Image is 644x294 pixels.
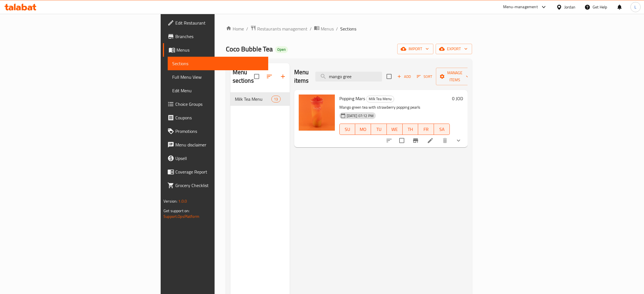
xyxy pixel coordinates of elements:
[226,43,273,55] span: Coco Bubble Tea
[175,141,264,148] span: Menu disclaimer
[163,30,268,43] a: Branches
[251,71,263,82] span: Select all sections
[175,19,264,26] span: Edit Restaurant
[321,25,334,32] span: Menus
[310,25,312,32] li: /
[427,137,434,144] a: Edit menu item
[436,44,472,54] button: export
[250,25,307,32] a: Restaurants management
[175,128,264,135] span: Promotions
[402,45,429,52] span: import
[175,155,264,162] span: Upsell
[344,113,376,119] span: [DATE] 07:12 PM
[403,124,418,135] button: TH
[387,124,403,135] button: WE
[564,4,575,10] div: Jordan
[163,213,199,220] a: Support.OpsPlatform
[436,125,447,133] span: SA
[314,25,334,32] a: Menus
[163,207,189,214] span: Get support on:
[163,124,268,138] a: Promotions
[163,138,268,152] a: Menu disclaimer
[418,124,434,135] button: FR
[175,168,264,175] span: Coverage Report
[340,25,356,32] span: Sections
[415,72,434,81] button: Sort
[452,95,463,102] h6: 0 JOD
[436,68,474,85] button: Manage items
[357,125,369,133] span: MO
[396,135,408,146] span: Select to update
[405,125,416,133] span: TH
[634,4,636,10] span: L
[163,97,268,111] a: Choice Groups
[257,25,307,32] span: Restaurants management
[395,72,413,81] button: Add
[163,111,268,124] a: Coupons
[315,72,382,82] input: search
[409,134,422,147] button: Branch-specific-item
[263,70,276,83] span: Sort sections
[176,47,264,53] span: Menus
[455,137,462,144] svg: Show Choices
[503,4,538,10] div: Menu-management
[163,165,268,179] a: Coverage Report
[355,124,371,135] button: MO
[382,134,396,147] button: sort-choices
[163,198,177,205] span: Version:
[342,125,353,133] span: SU
[172,74,264,80] span: Full Menu View
[163,43,268,57] a: Menus
[440,69,469,84] span: Manage items
[275,47,288,52] span: Open
[417,73,432,80] span: Sort
[172,60,264,67] span: Sections
[389,125,400,133] span: WE
[175,33,264,40] span: Branches
[163,16,268,30] a: Edit Restaurant
[371,124,387,135] button: TU
[168,57,268,70] a: Sections
[339,94,365,103] span: Popping Mars
[168,84,268,97] a: Edit Menu
[230,90,290,108] nav: Menu sections
[434,124,450,135] button: SA
[271,96,280,102] div: items
[440,45,468,52] span: export
[163,152,268,165] a: Upsell
[275,46,288,53] div: Open
[168,70,268,84] a: Full Menu View
[226,25,472,32] nav: breadcrumb
[175,101,264,107] span: Choice Groups
[396,73,412,80] span: Add
[438,134,452,147] button: delete
[235,96,272,102] span: Milk Tea Menu
[175,114,264,121] span: Coupons
[420,125,432,133] span: FR
[452,134,465,147] button: show more
[276,70,290,83] button: Add section
[339,104,450,111] p: Mango green tea with strawberry popping pearls
[272,96,280,102] span: 13
[163,179,268,192] a: Grocery Checklist
[230,92,290,106] div: Milk Tea Menu13
[373,125,385,133] span: TU
[294,68,309,85] h2: Menu items
[397,44,433,54] button: import
[339,124,355,135] button: SU
[172,87,264,94] span: Edit Menu
[336,25,338,32] li: /
[175,182,264,189] span: Grocery Checklist
[299,95,335,131] img: Popping Mars
[366,96,394,102] span: Milk Tea Menu
[178,198,187,205] span: 1.0.0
